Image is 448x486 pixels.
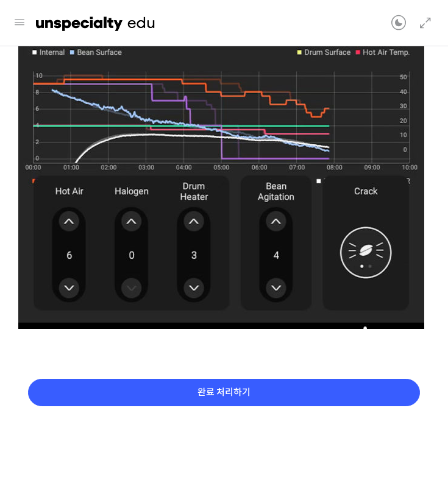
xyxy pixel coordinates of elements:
[80,385,157,415] a: 대화
[112,404,126,414] span: 대화
[188,403,203,413] span: 설정
[38,403,46,413] span: 홈
[157,385,234,415] a: 설정
[4,385,80,415] a: 홈
[28,379,420,406] input: 완료 처리하기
